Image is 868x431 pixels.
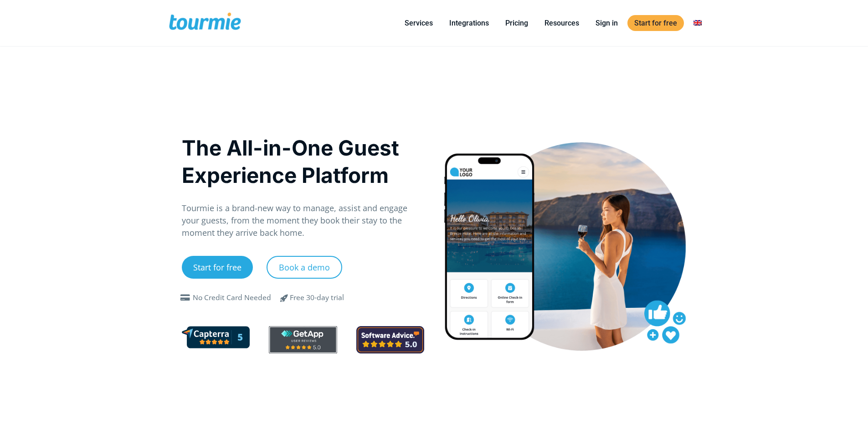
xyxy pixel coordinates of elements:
span:  [178,294,193,301]
div: Free 30-day trial [290,292,344,303]
a: Services [398,17,440,29]
a: Book a demo [267,256,342,279]
a: Sign in [589,17,625,29]
a: Integrations [442,17,496,29]
div: No Credit Card Needed [193,292,271,303]
h1: The All-in-One Guest Experience Platform [182,134,425,189]
a: Pricing [498,17,535,29]
a: Start for free [627,15,684,31]
span:  [273,292,295,303]
a: Resources [538,17,586,29]
p: Tourmie is a brand-new way to manage, assist and engage your guests, from the moment they book th... [182,202,425,239]
a: Start for free [182,256,253,279]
